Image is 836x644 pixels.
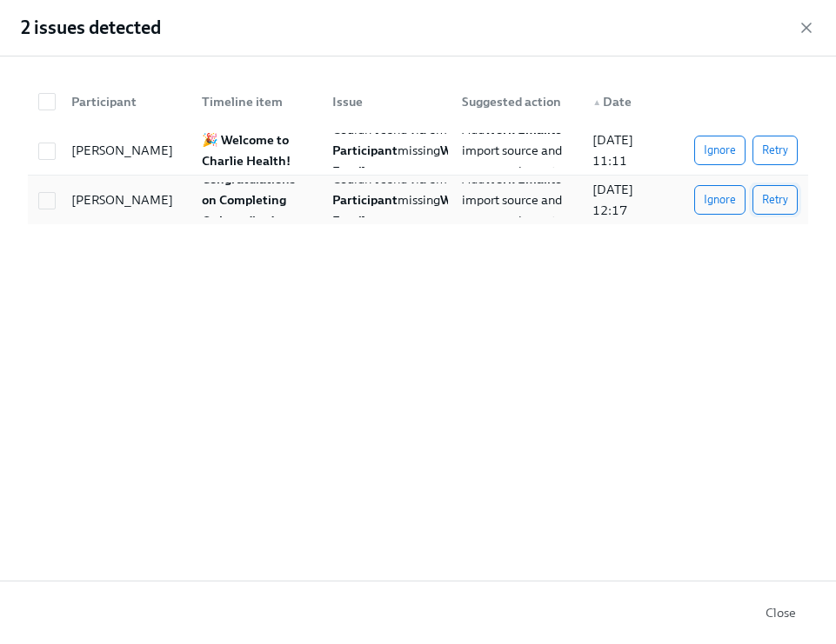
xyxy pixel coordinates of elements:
[202,171,298,229] strong: Congratulations on Completing Onboarding!
[21,15,161,41] h2: 2 issues detected
[585,179,665,221] div: [DATE] 12:17
[64,140,188,161] div: [PERSON_NAME]
[579,84,665,119] div: ▲Date
[694,185,746,215] button: Ignore
[28,176,808,224] div: [PERSON_NAME]Congratulations on Completing Onboarding!Couldn't send via email -Participantmissing...
[585,91,665,112] div: Date
[752,136,798,165] button: Retry
[64,91,188,112] div: Participant
[448,84,579,119] div: Suggested action
[592,98,601,107] span: ▲
[762,191,788,209] span: Retry
[332,143,398,158] strong: Participant
[28,126,808,176] div: [PERSON_NAME]🎉 Welcome to Charlie Health!Couldn't send via email -ParticipantmissingWork EmailAdd...
[455,91,579,112] div: Suggested action
[325,91,449,112] div: Issue
[462,122,565,179] span: Add to import source and run a new import
[332,122,473,179] span: Couldn't send via email - missing
[752,185,798,215] button: Retry
[753,595,808,630] button: Close
[64,189,188,210] div: [PERSON_NAME]
[462,171,565,229] span: Add to import source and run a new import
[188,84,318,119] div: Timeline item
[704,142,736,159] span: Ignore
[57,84,188,119] div: Participant
[318,84,449,119] div: Issue
[704,191,736,209] span: Ignore
[195,91,318,112] div: Timeline item
[762,142,788,159] span: Retry
[766,604,796,621] span: Close
[694,136,746,165] button: Ignore
[585,129,665,171] div: [DATE] 11:11
[332,171,473,229] span: Couldn't send via email - missing
[332,192,398,208] strong: Participant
